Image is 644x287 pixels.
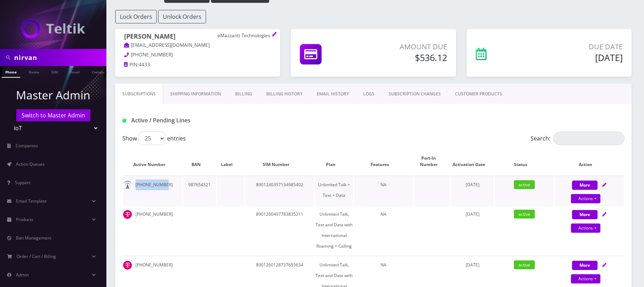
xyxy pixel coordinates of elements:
[571,223,600,233] a: Actions
[122,117,283,124] h1: Active / Pending Lines
[414,148,450,175] th: Port-In Number: activate to sort column ascending
[25,66,43,77] a: Name
[466,211,479,217] span: [DATE]
[124,61,139,68] a: PIN:
[123,148,182,175] th: Active Number: activate to sort column ascending
[183,176,216,204] td: 987654321
[366,42,447,52] p: Amount Due
[245,205,315,255] td: 8901260497783835311
[495,148,554,175] th: Status: activate to sort column ascending
[514,260,535,269] span: active
[555,148,624,175] th: Action: activate to sort column ascending
[158,10,206,23] button: Unlock Orders
[123,205,182,255] td: [PHONE_NUMBER]
[122,132,186,145] label: Show entries
[16,272,29,278] span: Admin
[572,181,598,190] button: More
[354,148,413,175] th: Features: activate to sort column ascending
[315,176,353,204] td: Unlimited Talk + Text + Data
[123,210,132,219] img: t_img.png
[366,52,447,63] h5: $536.12
[228,84,259,104] a: Billing
[514,210,535,219] span: active
[466,182,479,188] span: [DATE]
[16,161,45,167] span: Action Queues
[123,181,132,189] img: default.png
[466,262,479,268] span: [DATE]
[245,148,315,175] th: SIM Number: activate to sort column ascending
[16,143,38,149] span: Companies
[139,132,165,145] select: Showentries
[139,61,150,68] span: 4433
[315,205,353,255] td: Unlimited Talk, Text and Data with International Roaming + Calling
[123,261,132,270] img: t_img.png
[48,66,61,77] a: SIM
[16,109,90,121] a: Switch to Master Admin
[17,253,56,259] span: Order / Cart / Billing
[115,84,163,104] a: Subscriptions
[183,148,216,175] th: BAN: activate to sort column ascending
[448,84,509,104] a: CUSTOMER PRODUCTS
[553,132,624,145] input: Search:
[122,119,126,123] img: Active / Pending Lines
[315,148,353,175] th: Plan: activate to sort column ascending
[123,176,182,204] td: [PHONE_NUMBER]
[163,84,228,104] a: Shipping Information
[16,235,51,241] span: Ban Management
[310,84,356,104] a: EMAIL HISTORY
[217,33,271,39] p: eMazzanti Technologies
[115,10,157,23] button: Lock Orders
[131,51,173,58] span: [PHONE_NUMBER]
[21,19,85,38] img: IoT
[571,194,600,203] a: Actions
[88,66,112,77] a: Company
[2,66,20,78] a: Phone
[572,210,598,219] button: More
[16,216,33,222] span: Products
[354,176,413,204] td: NA
[514,180,535,189] span: active
[66,66,83,77] a: Email
[571,274,600,283] a: Actions
[14,51,105,64] input: Search in Company
[528,52,623,63] h5: [DATE]
[259,84,310,104] a: Billing History
[217,148,244,175] th: Label: activate to sort column ascending
[572,261,598,270] button: More
[451,148,494,175] th: Activation Date: activate to sort column ascending
[245,176,315,204] td: 8901240357134985402
[528,42,623,52] p: Due Date
[531,132,624,145] label: Search:
[356,84,382,104] a: LOGS
[15,180,30,186] span: Support
[354,205,413,255] td: NA
[124,42,210,49] a: [EMAIL_ADDRESS][DOMAIN_NAME]
[16,198,47,204] span: Email Template
[382,84,448,104] a: SUBSCRIPTION CHANGES
[124,33,271,42] h1: [PERSON_NAME]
